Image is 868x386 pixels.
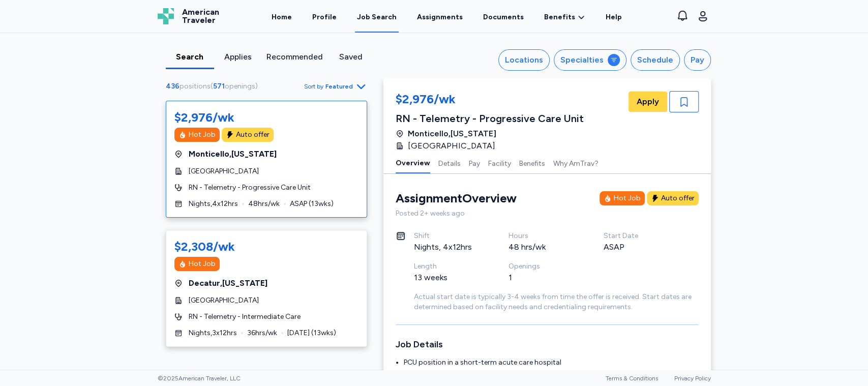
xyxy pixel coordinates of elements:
[438,152,461,173] button: Details
[544,12,585,22] a: Benefits
[189,295,259,306] span: [GEOGRAPHIC_DATA]
[414,292,699,312] div: Actual start date is typically 3-4 weeks from time the offer is received. Start dates are determi...
[691,54,704,66] div: Pay
[355,1,399,33] a: Job Search
[661,193,695,203] div: Auto offer
[614,193,641,203] div: Hot Job
[189,199,238,209] span: Nights , 4 x 12 hrs
[396,337,699,351] h3: Job Details
[247,328,277,338] span: 36 hrs/wk
[637,54,673,66] div: Schedule
[189,183,311,193] span: RN - Telemetry - Progressive Care Unit
[414,241,485,253] div: Nights, 4x12hrs
[498,49,550,71] button: Locations
[189,312,301,322] span: RN - Telemetry - Intermediate Care
[553,152,598,173] button: Why AmTrav?
[606,375,658,382] a: Terms & Conditions
[396,190,517,206] div: Assignment Overview
[554,49,626,71] button: Specialties
[604,231,674,241] div: Start Date
[248,199,280,209] span: 48 hrs/wk
[637,96,659,108] span: Apply
[218,51,258,63] div: Applies
[396,91,584,109] div: $2,976/wk
[396,111,584,126] div: RN - Telemetry - Progressive Care Unit
[414,261,485,272] div: Length
[304,82,323,91] span: Sort by
[408,140,495,152] span: [GEOGRAPHIC_DATA]
[544,12,575,22] span: Benefits
[357,12,397,22] div: Job Search
[508,241,579,253] div: 48 hrs/wk
[236,130,270,140] div: Auto offer
[189,328,237,338] span: Nights , 3 x 12 hrs
[396,152,430,173] button: Overview
[166,82,179,91] span: 436
[304,80,367,93] button: Sort byFeatured
[213,82,225,91] span: 571
[408,128,496,140] span: Monticello , [US_STATE]
[508,272,579,284] div: 1
[189,130,216,140] div: Hot Job
[189,259,216,269] div: Hot Job
[604,241,674,253] div: ASAP
[225,82,255,91] span: openings
[508,231,579,241] div: Hours
[174,239,235,255] div: $2,308/wk
[505,54,543,66] div: Locations
[158,374,241,382] span: © 2025 American Traveler, LLC
[166,81,262,92] div: ( )
[331,51,371,63] div: Saved
[189,148,277,160] span: Monticello , [US_STATE]
[414,272,485,284] div: 13 weeks
[325,82,353,91] span: Featured
[488,152,511,173] button: Facility
[170,51,210,63] div: Search
[189,277,267,289] span: Decatur , [US_STATE]
[414,231,485,241] div: Shift
[179,82,211,91] span: positions
[182,8,219,24] span: American Traveler
[404,358,699,368] li: PCU position in a short-term acute care hospital
[189,166,259,176] span: [GEOGRAPHIC_DATA]
[508,261,579,272] div: Openings
[631,49,680,71] button: Schedule
[674,375,711,382] a: Privacy Policy
[174,109,234,126] div: $2,976/wk
[628,92,667,112] button: Apply
[560,54,604,66] div: Specialties
[266,51,323,63] div: Recommended
[469,152,480,173] button: Pay
[290,199,334,209] span: ASAP ( 13 wks)
[396,209,699,219] div: Posted 2+ weeks ago
[287,328,336,338] span: [DATE] ( 13 wks)
[684,49,711,71] button: Pay
[158,8,174,24] img: Logo
[519,152,545,173] button: Benefits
